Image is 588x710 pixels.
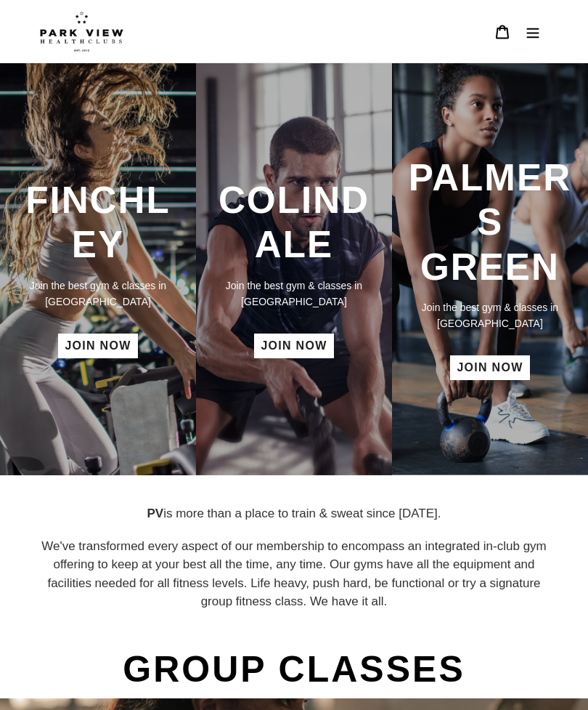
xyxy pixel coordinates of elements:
a: JOIN NOW: Palmers Green Membership [450,355,529,380]
a: JOIN NOW: Colindale Membership [254,334,333,358]
p: Join the best gym & classes in [GEOGRAPHIC_DATA] [407,299,573,331]
p: Join the best gym & classes in [GEOGRAPHIC_DATA] [211,278,377,310]
h3: COLINDALE [211,178,377,267]
span: GROUP CLASSES [119,640,469,698]
p: Join the best gym & classes in [GEOGRAPHIC_DATA] [15,278,181,310]
img: Park view health clubs is a gym near you. [40,11,123,52]
p: is more than a place to train & sweat since [DATE]. [40,504,548,523]
h3: FINCHLEY [15,178,181,267]
p: We've transformed every aspect of our membership to encompass an integrated in-club gym offering ... [40,537,548,611]
a: JOIN NOW: Finchley Membership [58,334,137,358]
h3: PALMERS GREEN [407,156,573,289]
button: Menu [518,15,548,47]
strong: PV [147,507,163,520]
